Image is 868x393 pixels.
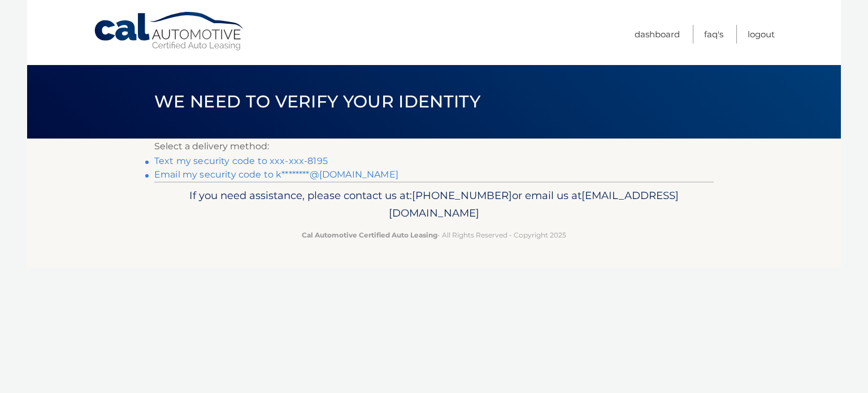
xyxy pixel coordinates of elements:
a: Cal Automotive [93,11,246,51]
p: - All Rights Reserved - Copyright 2025 [162,229,706,241]
a: Dashboard [635,25,680,44]
a: FAQ's [704,25,723,44]
p: Select a delivery method: [154,139,714,154]
strong: Cal Automotive Certified Auto Leasing [302,231,437,239]
a: Text my security code to xxx-xxx-8195 [154,156,328,166]
p: If you need assistance, please contact us at: or email us at [162,187,706,223]
span: We need to verify your identity [154,91,480,112]
a: Email my security code to k********@[DOMAIN_NAME] [154,169,398,180]
span: [PHONE_NUMBER] [412,189,512,202]
a: Logout [748,25,775,44]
